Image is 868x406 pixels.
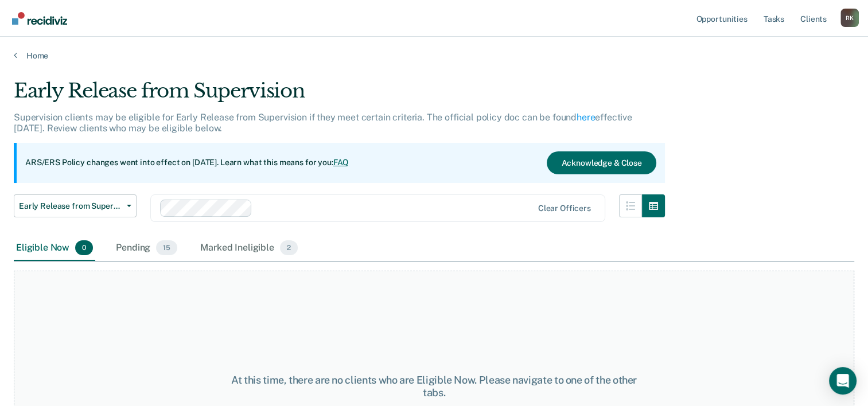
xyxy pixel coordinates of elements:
div: Eligible Now0 [14,236,95,261]
p: ARS/ERS Policy changes went into effect on [DATE]. Learn what this means for you: [25,157,349,169]
div: Early Release from Supervision [14,79,665,112]
div: At this time, there are no clients who are Eligible Now. Please navigate to one of the other tabs. [224,374,644,399]
button: Acknowledge & Close [547,151,656,174]
div: Pending15 [114,236,180,261]
div: Open Intercom Messenger [829,367,857,395]
span: Early Release from Supervision [19,201,122,211]
a: here [577,112,595,123]
span: 2 [280,240,298,255]
div: Clear officers [538,204,591,213]
span: 15 [156,240,177,255]
a: Home [14,50,854,61]
div: Marked Ineligible2 [198,236,300,261]
button: Early Release from Supervision [14,194,137,217]
div: R K [840,9,859,27]
img: Recidiviz [12,12,67,25]
button: Profile dropdown button [840,9,859,27]
p: Supervision clients may be eligible for Early Release from Supervision if they meet certain crite... [14,112,632,134]
a: FAQ [333,158,349,167]
span: 0 [75,240,93,255]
